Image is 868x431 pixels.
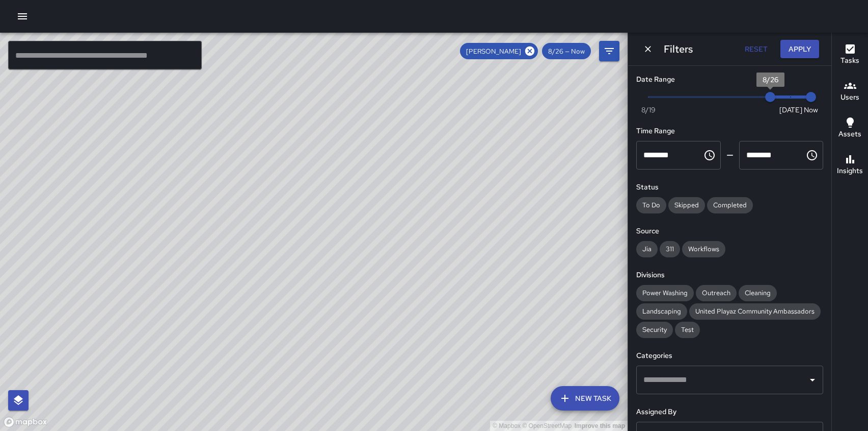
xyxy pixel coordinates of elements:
[832,74,868,110] button: Users
[780,40,819,59] button: Apply
[636,201,666,209] span: To Do
[542,47,591,56] span: 8/26 — Now
[675,325,700,334] span: Test
[641,105,656,115] span: 8/19
[660,241,680,257] div: 311
[804,105,818,115] span: Now
[739,289,777,297] span: Cleaning
[636,307,687,316] span: Landscaping
[636,245,658,253] span: Jia
[740,40,772,59] button: Reset
[636,285,694,301] div: Power Washing
[636,182,823,193] h6: Status
[636,197,666,213] div: To Do
[838,129,861,140] h6: Assets
[739,285,777,301] div: Cleaning
[689,303,821,320] div: United Playaz Community Ambassadors
[805,373,820,387] button: Open
[660,245,680,253] span: 311
[837,165,863,177] h6: Insights
[599,41,619,61] button: Filters
[779,105,802,115] span: [DATE]
[840,55,859,66] h6: Tasks
[640,41,656,57] button: Dismiss
[696,285,737,301] div: Outreach
[636,270,823,281] h6: Divisions
[636,303,687,320] div: Landscaping
[832,110,868,147] button: Assets
[763,75,778,84] span: 8/26
[840,92,859,103] h6: Users
[636,74,823,85] h6: Date Range
[636,289,694,297] span: Power Washing
[689,307,821,316] span: United Playaz Community Ambassadors
[675,322,700,338] div: Test
[668,201,705,209] span: Skipped
[832,147,868,184] button: Insights
[832,37,868,74] button: Tasks
[682,241,725,257] div: Workflows
[699,145,720,165] button: Choose time, selected time is 12:00 AM
[551,386,619,411] button: New Task
[636,406,823,418] h6: Assigned By
[696,289,737,297] span: Outreach
[636,350,823,362] h6: Categories
[636,322,673,338] div: Security
[636,226,823,237] h6: Source
[707,197,753,213] div: Completed
[636,126,823,137] h6: Time Range
[668,197,705,213] div: Skipped
[636,241,658,257] div: Jia
[460,47,527,56] span: [PERSON_NAME]
[682,245,725,253] span: Workflows
[636,325,673,334] span: Security
[707,201,753,209] span: Completed
[802,145,822,165] button: Choose time, selected time is 11:59 PM
[460,43,538,59] div: [PERSON_NAME]
[664,41,693,57] h6: Filters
